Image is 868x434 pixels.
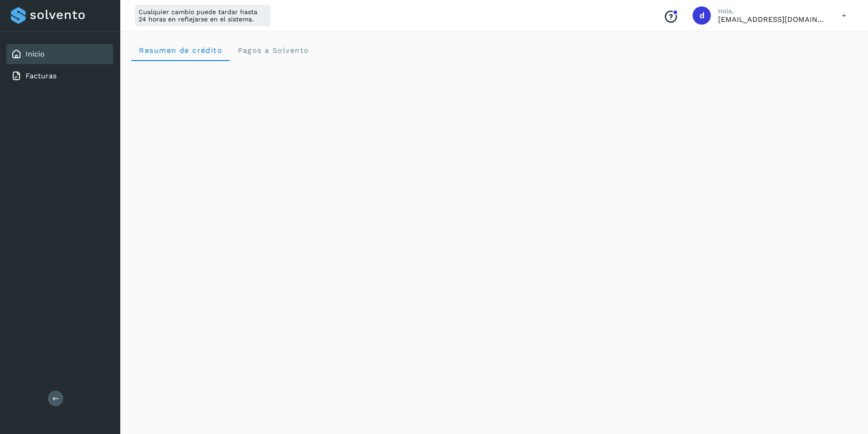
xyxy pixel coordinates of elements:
[6,66,113,86] div: Facturas
[718,7,827,15] p: Hola,
[135,5,271,26] div: Cualquier cambio puede tardar hasta 24 horas en reflejarse en el sistema.
[139,46,222,55] span: Resumen de crédito
[26,71,56,80] a: Facturas
[6,44,113,64] div: Inicio
[718,15,827,24] p: direccion@flenasa.com
[237,46,309,55] span: Pagos a Solvento
[26,50,45,58] a: Inicio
